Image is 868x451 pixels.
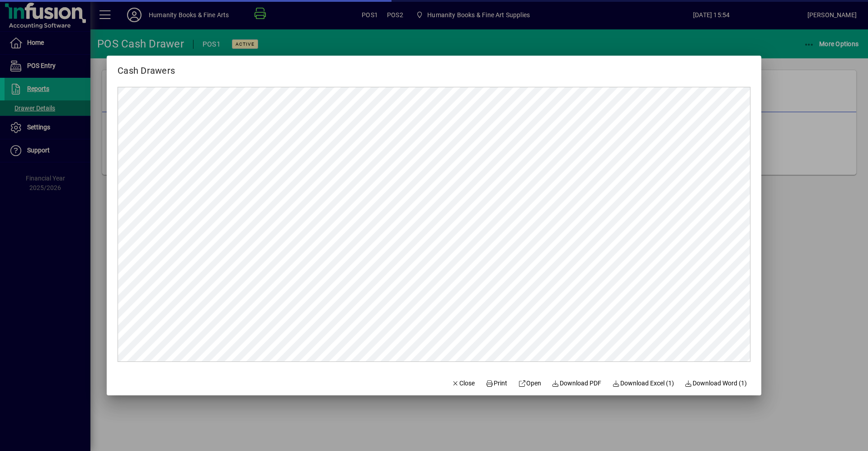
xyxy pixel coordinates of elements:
h2: Cash Drawers [107,56,186,78]
button: Download Excel (1) [609,375,678,392]
button: Print [482,375,511,392]
button: Close [448,375,479,392]
a: Download PDF [548,375,605,392]
span: Print [486,379,507,388]
a: Open [514,375,545,392]
span: Download Excel (1) [612,379,674,388]
button: Download Word (1) [681,375,751,392]
span: Download Word (1) [685,379,747,388]
span: Download PDF [552,379,602,388]
span: Open [518,379,541,388]
span: Close [452,379,475,388]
